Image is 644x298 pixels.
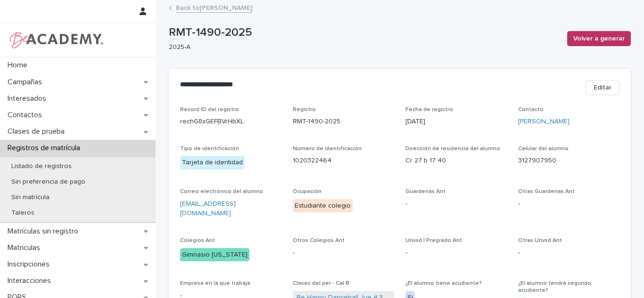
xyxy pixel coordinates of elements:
span: Clases del per - Cal B [293,281,349,286]
p: Home [4,61,35,70]
p: Interesados [4,94,54,103]
span: Contacto [518,107,544,113]
span: Tipo de identificación [180,146,239,152]
p: Matriculas [4,243,48,252]
p: 2025-A [169,43,556,51]
p: Listado de registros [4,162,79,170]
a: [EMAIL_ADDRESS][DOMAIN_NAME] [180,201,236,217]
p: Inscripciones [4,260,57,269]
span: Ocupación [293,189,322,194]
span: Correo electrónico del alumno [180,189,263,194]
p: [DATE] [405,117,507,127]
span: Número de identificación [293,146,362,152]
span: Volver a generar [573,34,625,43]
p: - [293,248,394,258]
div: Tarjeta de identidad [180,156,245,169]
p: rechG8xGEFBVrHbXL [180,117,281,127]
p: Campañas [4,78,50,87]
div: Estudiante colegio [293,199,353,213]
p: 1020322464 [293,156,394,166]
p: Registros de matrícula [4,144,88,153]
span: Otras Guarderías Ant [518,189,575,194]
span: Registro [293,107,316,113]
span: Dirección de residencia del alumno [405,146,500,152]
p: RMT-1490-2025 [169,26,560,40]
a: Back to[PERSON_NAME] [176,2,252,13]
span: Record ID del registro [180,107,239,113]
p: Contactos [4,111,50,120]
p: Taleros [4,209,42,217]
span: Editar [594,83,611,92]
p: Clases de prueba [4,127,72,136]
span: ¿El alumno tendrá segundo acudiente? [518,281,591,293]
span: Unvsd | Pregrado Ant [405,238,462,243]
span: Guarderías Ant [405,189,446,194]
p: Sin preferencia de pago [4,178,93,186]
a: [PERSON_NAME] [518,117,570,127]
p: Sin matrícula [4,193,57,201]
p: RMT-1490-2025 [293,117,394,127]
button: Editar [586,80,619,95]
span: Celular del alumno [518,146,569,152]
p: - [518,199,619,209]
span: ¿El alumno tiene acudiente? [405,281,482,286]
p: - [518,248,619,258]
p: Cr 27 b 17 40 [405,156,507,166]
p: Matrículas sin registro [4,227,86,236]
p: - [405,199,507,209]
span: Otras Unvsd Ant [518,238,562,243]
p: 3127907950 [518,156,619,166]
p: - [405,248,507,258]
div: Gimnasio [US_STATE] [180,248,249,262]
p: Interacciones [4,276,58,285]
img: WPrjXfSUmiLcdUfaYY4Q [8,31,104,49]
button: Volver a generar [567,31,631,46]
span: Empresa en la que trabaja [180,281,250,286]
span: Colegios Ant [180,238,215,243]
span: Otros Colegios Ant [293,238,345,243]
span: Fecha de registro [405,107,453,113]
